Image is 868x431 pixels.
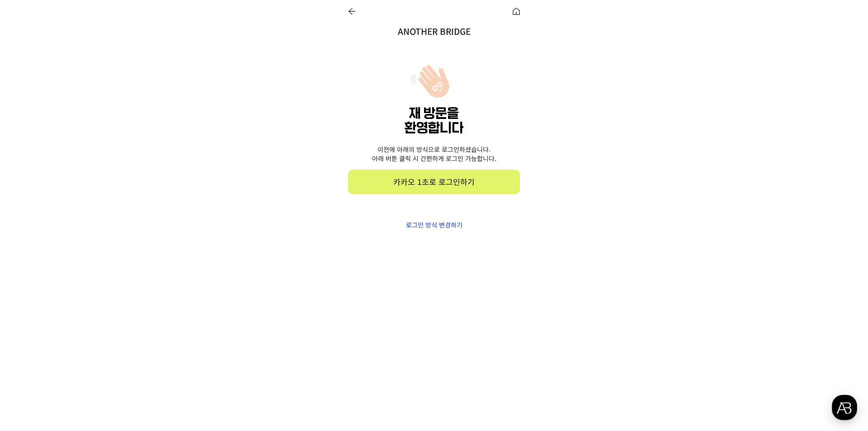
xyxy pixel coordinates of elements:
img: smartLoginImg [407,52,461,107]
span: 홈 [28,300,34,308]
a: 설정 [117,287,174,309]
img: smartLoginTitle [405,107,463,133]
p: 로그인 방식 변경하기 [348,220,520,229]
a: ANOTHER BRIDGE [398,25,471,37]
span: 대화 [83,301,94,308]
a: 대화 [60,287,117,309]
p: 이전에 아래의 방식으로 로그인하셨습니다. 아래 버튼 클릭 시 간편하게 로그인 가능합니다. [348,145,520,163]
span: 설정 [140,300,151,308]
a: 홈 [3,287,60,309]
a: 카카오 1초로 로그인하기 [348,170,520,194]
